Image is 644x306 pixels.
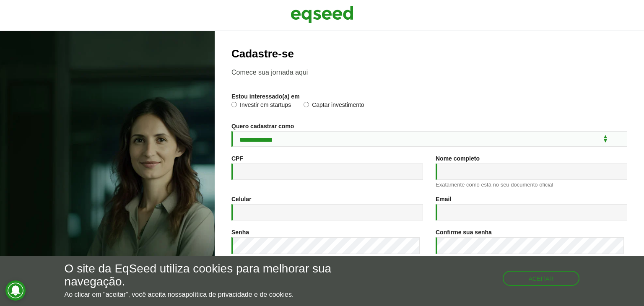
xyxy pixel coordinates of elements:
p: Ao clicar em "aceitar", você aceita nossa . [65,290,374,298]
div: Exatamente como está no seu documento oficial [436,182,627,187]
input: Captar investimento [304,102,309,107]
h2: Cadastre-se [231,48,627,60]
label: Email [436,196,451,202]
label: Senha [231,229,249,235]
p: Comece sua jornada aqui [231,68,627,76]
label: Investir em startups [231,102,291,110]
input: Investir em startups [231,102,237,107]
label: Quero cadastrar como [231,123,294,129]
label: Confirme sua senha [436,229,492,235]
img: EqSeed Logo [291,4,353,25]
label: Nome completo [436,156,480,161]
label: Estou interessado(a) em [231,93,300,99]
label: Captar investimento [304,102,364,110]
label: CPF [231,156,243,161]
button: Aceitar [503,271,580,286]
label: Celular [231,196,251,202]
h5: O site da EqSeed utiliza cookies para melhorar sua navegação. [65,262,374,288]
a: política de privacidade e de cookies [185,291,292,298]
